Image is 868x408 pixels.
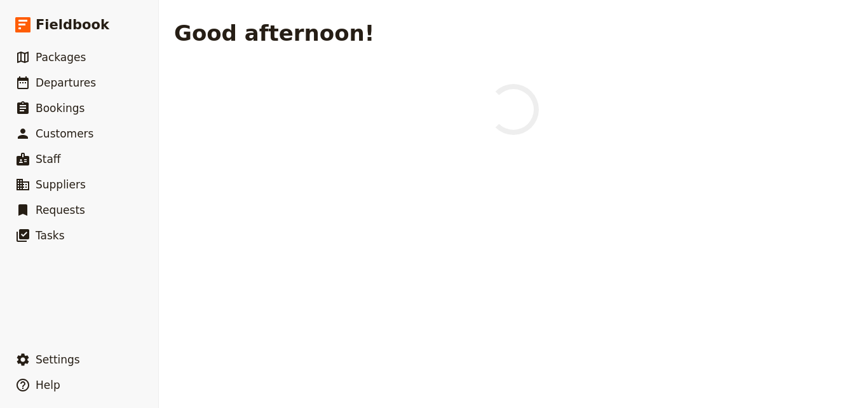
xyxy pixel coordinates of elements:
[36,204,85,216] span: Requests
[174,20,374,46] h1: Good afternoon!
[36,153,61,165] span: Staff
[36,76,96,89] span: Departures
[36,379,60,391] span: Help
[36,102,85,115] span: Bookings
[36,178,86,191] span: Suppliers
[36,51,86,64] span: Packages
[36,127,93,140] span: Customers
[36,353,80,366] span: Settings
[36,229,65,242] span: Tasks
[36,15,109,34] span: Fieldbook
